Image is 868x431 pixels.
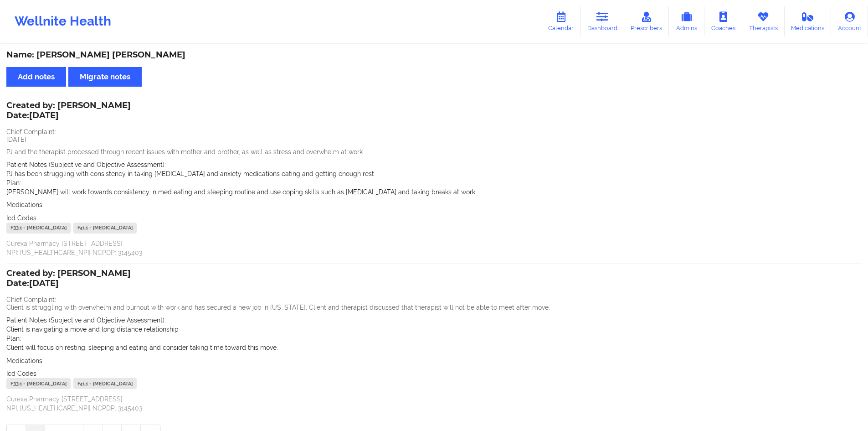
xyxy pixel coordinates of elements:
[704,6,742,36] a: Coaches
[541,6,580,36] a: Calendar
[73,223,137,234] div: F41.1 - [MEDICAL_DATA]
[6,296,56,303] span: Chief Complaint:
[669,6,704,36] a: Admins
[6,269,131,290] div: Created by: [PERSON_NAME]
[6,110,131,122] p: Date: [DATE]
[742,6,785,36] a: Therapists
[624,6,669,36] a: Prescribers
[6,325,862,334] p: Client is navigating a move and long distance relationship
[6,395,862,413] p: Curexa Pharmacy [STREET_ADDRESS] NPI: [US_HEALTHCARE_NPI] NCPDP: 3145403
[6,343,862,352] p: Client will focus on resting, sleeping and eating and consider taking time toward this move.
[6,135,862,144] p: [DATE]
[6,147,862,156] p: PJ and the therapist processed through recent issues with mother and brother, as well as stress a...
[6,278,131,290] p: Date: [DATE]
[6,303,862,312] p: Client is struggling with overwhelm and burnout with work and has secured a new job in [US_STATE]...
[6,335,21,342] span: Plan:
[6,67,66,87] button: Add notes
[6,101,131,122] div: Created by: [PERSON_NAME]
[6,161,166,168] span: Patient Notes (Subjective and Objective Assessment):
[6,239,862,257] p: Curexa Pharmacy [STREET_ADDRESS] NPI: [US_HEALTHCARE_NPI] NCPDP: 3145403
[6,378,71,389] div: F33.1 - [MEDICAL_DATA]
[68,67,142,87] button: Migrate notes
[6,50,862,60] div: Name: [PERSON_NAME] [PERSON_NAME]
[580,6,624,36] a: Dashboard
[6,128,56,135] span: Chief Complaint:
[6,357,42,364] span: Medications
[6,223,71,234] div: F33.1 - [MEDICAL_DATA]
[831,6,868,36] a: Account
[73,378,137,389] div: F41.1 - [MEDICAL_DATA]
[6,214,36,222] span: Icd Codes
[6,201,42,208] span: Medications
[6,169,862,178] p: PJ has been struggling with consistency in taking [MEDICAL_DATA] and anxiety medications eating a...
[6,370,36,377] span: Icd Codes
[6,187,862,197] p: [PERSON_NAME] will work towards consistency in med eating and sleeping routine and use coping ski...
[6,317,166,324] span: Patient Notes (Subjective and Objective Assessment):
[785,6,832,36] a: Medications
[6,179,21,187] span: Plan:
